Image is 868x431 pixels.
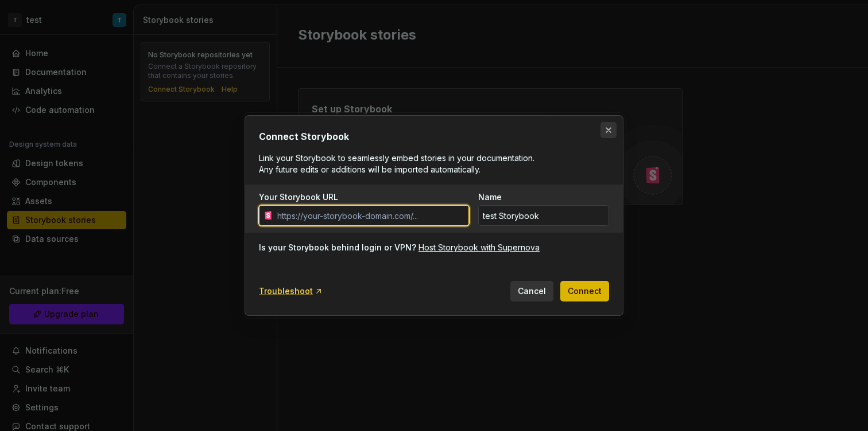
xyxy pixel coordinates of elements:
input: https://your-storybook-domain.com/... [273,205,469,226]
a: Troubleshoot [259,285,323,297]
div: Is your Storybook behind login or VPN? [259,242,416,253]
button: Cancel [510,281,553,301]
label: Your Storybook URL [259,191,338,203]
a: Host Storybook with Supernova [418,242,540,253]
input: Custom Storybook Name [478,205,609,226]
span: Connect [568,285,602,297]
label: Name [478,191,502,203]
p: Link your Storybook to seamlessly embed stories in your documentation. Any future edits or additi... [259,152,539,175]
span: Cancel [518,285,546,297]
button: Connect [560,281,609,301]
h2: Connect Storybook [259,130,609,143]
